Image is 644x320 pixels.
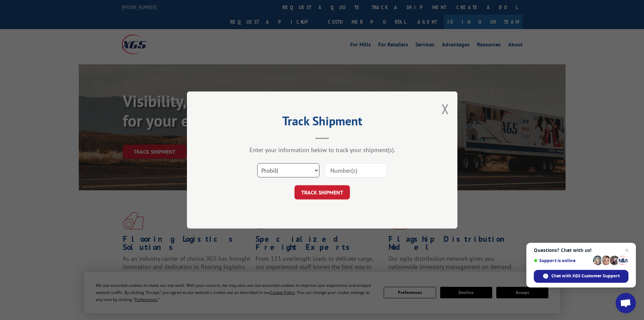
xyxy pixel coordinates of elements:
[294,185,350,199] button: TRACK SHIPMENT
[534,248,628,253] span: Questions? Chat with us!
[534,258,591,263] span: Support is online
[616,293,636,313] div: Open chat
[442,100,449,118] button: Close modal
[623,246,631,254] span: Close chat
[551,273,620,279] span: Chat with XGS Customer Support
[325,163,387,177] input: Number(s)
[221,116,424,129] h2: Track Shipment
[221,146,424,154] div: Enter your information below to track your shipment(s).
[534,270,628,283] div: Chat with XGS Customer Support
